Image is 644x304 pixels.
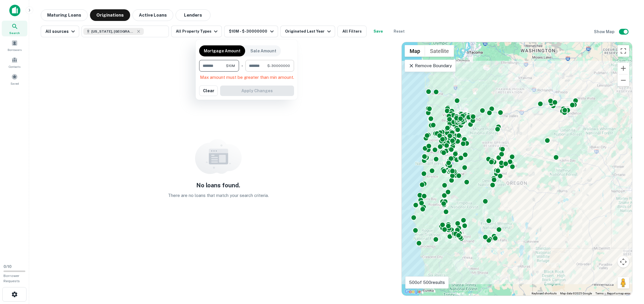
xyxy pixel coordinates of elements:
[267,63,290,68] span: $-30000000
[200,74,294,81] p: Max amount must be greater than min amount.
[615,257,644,285] iframe: Chat Widget
[226,63,235,68] span: $10M
[241,60,243,72] div: -
[250,48,276,54] p: Sale Amount
[204,48,240,54] p: Mortgage Amount
[199,86,218,96] button: Clear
